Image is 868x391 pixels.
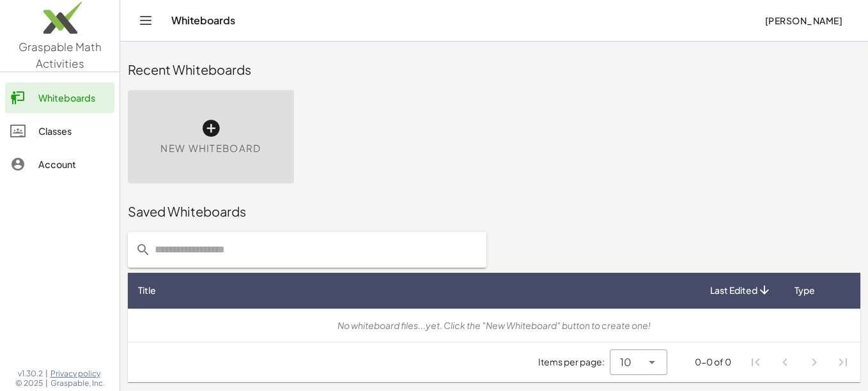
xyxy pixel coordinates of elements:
[18,369,43,379] span: v1.30.2
[128,203,860,220] div: Saved Whiteboards
[38,90,109,105] div: Whiteboards
[741,348,858,377] nav: Pagination Navigation
[160,141,261,156] span: New Whiteboard
[620,355,632,370] span: 10
[136,242,151,257] i: prepended action
[538,355,610,369] span: Items per page:
[50,369,105,379] a: Privacy policy
[136,10,156,31] button: Toggle navigation
[19,40,102,70] span: Graspable Math Activities
[50,378,105,388] span: Graspable, Inc.
[138,319,850,332] div: No whiteboard files...yet. Click the "New Whiteboard" button to create one!
[38,123,109,139] div: Classes
[710,284,757,297] span: Last Edited
[15,378,43,388] span: © 2025
[5,116,114,146] a: Classes
[138,284,156,297] span: Title
[794,284,815,297] span: Type
[764,15,842,26] span: [PERSON_NAME]
[5,82,114,113] a: Whiteboards
[38,157,109,172] div: Account
[45,378,48,388] span: |
[754,9,853,32] button: [PERSON_NAME]
[45,369,48,379] span: |
[5,149,114,180] a: Account
[128,61,860,79] div: Recent Whiteboards
[695,355,731,369] div: 0-0 of 0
